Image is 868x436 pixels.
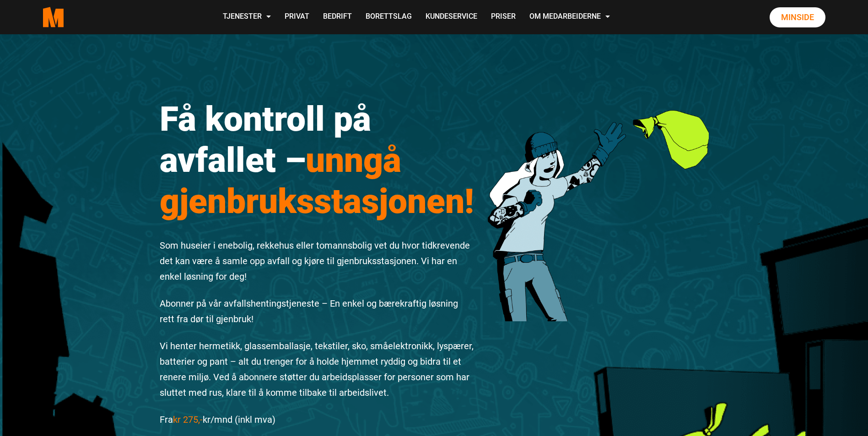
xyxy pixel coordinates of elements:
[419,1,484,33] a: Kundeservice
[523,1,617,33] a: Om Medarbeiderne
[278,1,316,33] a: Privat
[160,296,474,327] p: Abonner på vår avfallshentingstjeneste – En enkel og bærekraftig løsning rett fra dør til gjenbruk!
[160,140,474,221] span: unngå gjenbruksstasjonen!
[160,412,474,427] p: Fra kr/mnd (inkl mva)
[488,78,709,321] img: 201222 Rydde Karakter 3 1
[484,1,523,33] a: Priser
[160,338,474,400] p: Vi henter hermetikk, glassemballasje, tekstiler, sko, småelektronikk, lyspærer, batterier og pant...
[316,1,359,33] a: Bedrift
[359,1,419,33] a: Borettslag
[160,238,474,284] p: Som huseier i enebolig, rekkehus eller tomannsbolig vet du hvor tidkrevende det kan være å samle ...
[770,7,825,27] a: Minside
[173,414,203,425] span: kr 275,-
[216,1,278,33] a: Tjenester
[160,98,474,222] h1: Få kontroll på avfallet –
